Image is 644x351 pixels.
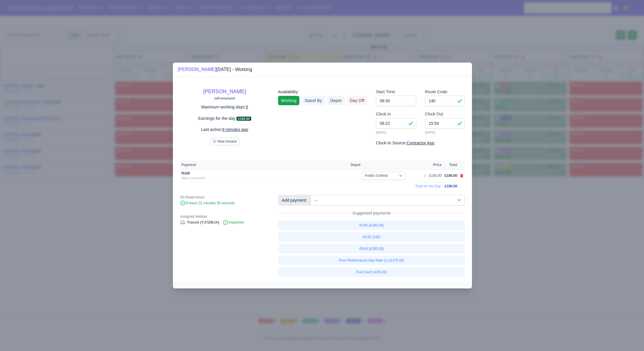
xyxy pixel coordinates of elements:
[180,115,269,122] p: Earnings for the day:
[237,117,251,121] span: £180.00
[180,104,269,110] p: Maximum working days:
[428,170,443,182] td: £180.00
[210,138,239,145] button: View Invoice
[376,111,391,117] label: Clock In
[376,130,416,135] small: [DATE]
[178,67,216,72] a: [PERSON_NAME]
[376,140,465,146] div: Clock-In Source:
[445,174,457,178] span: £180.00
[223,220,244,224] span: Inspected
[425,89,448,95] label: Route Code:
[425,130,465,135] small: [DATE]
[415,184,442,188] span: Total for the Day:
[278,96,299,105] a: Working
[443,161,459,170] th: Total
[180,161,349,170] th: Payment
[222,127,248,132] u: 9 minutes ago
[428,161,443,170] th: Price
[302,96,325,105] a: Stand By
[347,96,367,105] a: Day Off
[349,161,423,170] th: Depot
[180,220,219,224] a: Transit (YJ72WJA)
[181,171,313,176] div: R140
[425,111,443,117] label: Clock Out
[214,96,235,100] small: self-employed
[407,141,434,145] u: Contractor App
[203,89,246,94] a: [PERSON_NAME]
[278,221,465,230] a: R140 (£190.00)
[350,210,393,216] span: Suggested payments
[278,232,465,242] a: R142 (142)
[376,89,396,95] label: Start Time:
[445,184,457,188] span: £180.00
[327,96,345,105] a: Depot
[424,174,426,178] div: 1
[278,244,465,253] a: R144 (£180.00)
[278,195,311,205] div: Add payment:
[181,176,204,180] a: Add a Comment
[539,283,644,351] iframe: Chat Widget
[246,105,248,109] u: 5
[278,256,465,265] a: Poor Performance Day Rate (1) (£170.00)
[180,201,269,206] div: 9 hours 31 minutes 35 seconds
[180,126,269,133] p: Last active:
[178,66,252,73] div: [DATE] - Working
[278,89,367,95] div: Availability:
[180,214,269,219] div: Assigned Vehicle:
[278,267,465,277] a: Fuel Card (-£85.02)
[180,195,269,200] div: On Road Hours:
